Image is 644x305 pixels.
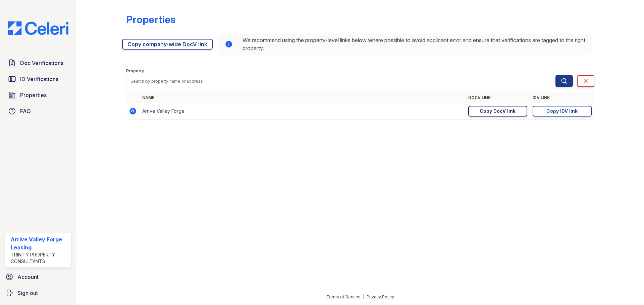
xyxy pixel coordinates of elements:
a: Sign out [3,286,74,300]
a: FAQ [5,104,71,118]
a: Copy company-wide DocV link [122,39,213,50]
span: Sign out [17,289,38,297]
div: We recommend using the property-level links below where possible to avoid applicant error and ens... [219,33,592,55]
a: Copy IDV link [533,106,592,117]
a: Properties [5,88,71,102]
div: Trinity Property Consultants [11,251,68,265]
div: | [363,294,364,299]
div: Properties [126,13,175,25]
span: Properties [20,91,47,99]
th: IDV Link [530,92,594,103]
img: CE_Logo_Blue-a8612792a0a2168367f1c8372b55b34899dd931a85d93a1a3d3e32e68fde9ad4.png [3,21,74,35]
a: Account [3,270,74,284]
a: Copy DocV link [468,106,527,117]
a: Privacy Policy [367,294,394,299]
a: Doc Verifications [5,56,71,70]
span: Account [17,273,39,281]
th: DocV Link [466,92,530,103]
div: Copy DocV link [480,108,516,115]
div: Copy IDV link [546,108,578,115]
th: Name [140,92,466,103]
input: Search by property name or address [126,75,550,87]
div: Arrive Valley Forge Leasing [11,235,68,251]
a: ID Verifications [5,72,71,86]
span: ID Verifications [20,75,58,83]
a: Terms of Service [326,294,361,299]
td: Arrive Valley Forge [140,103,466,120]
span: Doc Verifications [20,59,63,67]
label: Property [126,68,144,74]
span: FAQ [20,107,31,115]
